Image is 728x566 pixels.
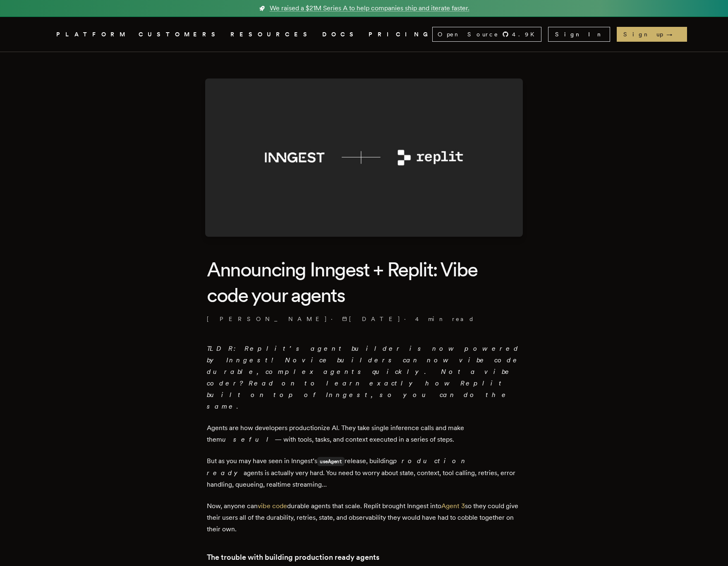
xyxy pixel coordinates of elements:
span: Open Source [438,30,499,38]
a: PRICING [369,29,432,40]
span: [DATE] [342,315,401,323]
nav: Global [33,17,695,52]
span: We raised a $21M Series A to help companies ship and iterate faster. [270,3,469,13]
h1: Announcing Inngest + Replit: Vibe code your agents [207,257,521,308]
a: DOCS [322,29,359,40]
em: TLDR: Replit’s agent builder is now powered by Inngest! Novice builders can now vibe code durable... [207,345,521,410]
button: RESOURCES [230,29,312,40]
a: [PERSON_NAME] [207,315,328,323]
em: useful [222,435,275,443]
a: Sign up [617,27,687,42]
p: · · [207,315,521,323]
span: 4.9 K [512,30,539,38]
p: But as you may have seen in Inngest’s release, building agents is actually very hard. You need to... [207,455,521,490]
a: Sign In [548,27,610,42]
span: → [666,30,680,38]
em: production ready [207,457,468,477]
a: Agent 3 [441,502,465,510]
p: Now, anyone can durable agents that scale. Replit brought Inngest into so they could give their u... [207,500,521,535]
button: PLATFORM [56,29,129,40]
p: Agents are how developers productionize AI. They take single inference calls and make them — with... [207,422,521,445]
code: useAgent [317,457,345,466]
img: Featured image for Announcing Inngest + Replit: Vibe code your agents blog post [205,78,523,237]
span: 4 min read [415,315,474,323]
h3: The trouble with building production ready agents [207,552,521,563]
a: vibe code [258,502,287,510]
a: CUSTOMERS [139,29,220,40]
